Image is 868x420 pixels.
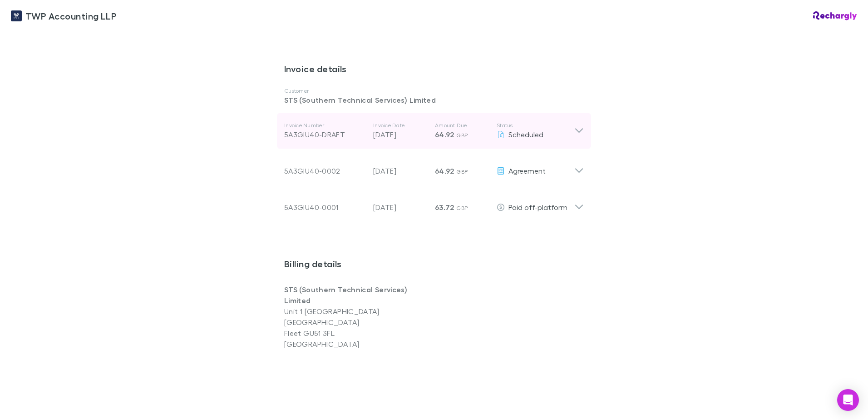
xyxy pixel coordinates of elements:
span: GBP [456,205,468,211]
span: 63.72 [435,203,454,212]
p: Status [497,122,574,129]
p: Customer [284,87,584,95]
span: 64.92 [435,130,454,139]
div: 5A3GIU40-DRAFT [284,129,366,140]
span: Agreement [508,166,546,175]
p: [GEOGRAPHIC_DATA] [284,339,434,350]
p: [DATE] [373,129,428,140]
span: GBP [456,168,468,175]
p: Invoice Date [373,122,428,129]
p: STS (Southern Technical Services) Limited [284,284,434,306]
span: Scheduled [508,130,543,139]
div: Open Intercom Messenger [837,389,859,411]
p: STS (Southern Technical Services) Limited [284,95,584,105]
img: Rechargly Logo [813,11,857,20]
img: TWP Accounting LLP's Logo [11,10,22,21]
div: 5A3GIU40-0001[DATE]63.72 GBPPaid off-platform [277,185,591,222]
p: [DATE] [373,165,428,176]
p: Fleet GU51 3FL [284,328,434,339]
div: Invoice Number5A3GIU40-DRAFTInvoice Date[DATE]Amount Due64.92 GBPStatusScheduled [277,113,591,149]
p: [DATE] [373,202,428,213]
div: 5A3GIU40-0001 [284,202,366,213]
p: Invoice Number [284,122,366,129]
span: TWP Accounting LLP [25,9,117,23]
span: GBP [456,132,468,139]
span: Paid off-platform [508,203,567,211]
p: Unit 1 [GEOGRAPHIC_DATA] [GEOGRAPHIC_DATA] [284,306,434,328]
div: 5A3GIU40-0002[DATE]64.92 GBPAgreement [277,149,591,185]
div: 5A3GIU40-0002 [284,165,366,176]
p: Amount Due [435,122,489,129]
h3: Invoice details [284,63,584,78]
span: 64.92 [435,166,454,175]
h3: Billing details [284,258,584,273]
